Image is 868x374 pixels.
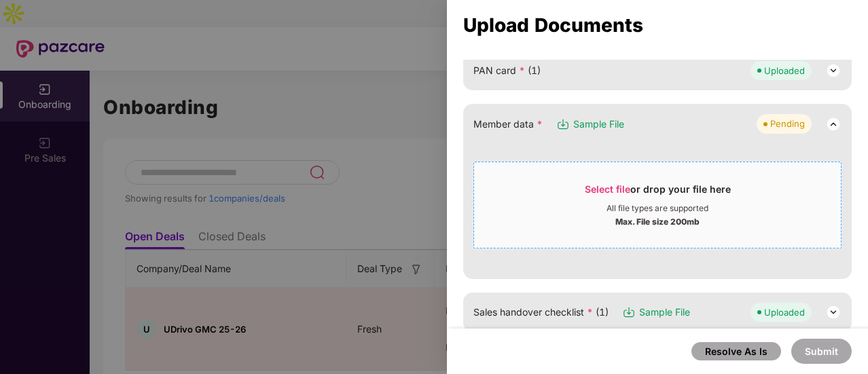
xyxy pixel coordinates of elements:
img: svg+xml;base64,PHN2ZyB3aWR0aD0iMjQiIGhlaWdodD0iMjQiIHZpZXdCb3g9IjAgMCAyNCAyNCIgZmlsbD0ibm9uZSIgeG... [825,304,842,320]
img: svg+xml;base64,PHN2ZyB3aWR0aD0iMjQiIGhlaWdodD0iMjQiIHZpZXdCb3g9IjAgMCAyNCAyNCIgZmlsbD0ibm9uZSIgeG... [825,62,842,79]
button: Resolve As Is [691,342,781,360]
span: Sample File [639,305,690,320]
div: Max. File size 200mb [615,214,700,227]
span: Sample File [573,117,624,132]
span: Select file [585,183,630,195]
div: Uploaded [764,305,805,319]
span: Member data [473,117,543,132]
img: svg+xml;base64,PHN2ZyB3aWR0aD0iMjQiIGhlaWdodD0iMjQiIHZpZXdCb3g9IjAgMCAyNCAyNCIgZmlsbD0ibm9uZSIgeG... [825,116,842,132]
div: Uploaded [764,64,805,77]
span: Select fileor drop your file hereAll file types are supportedMax. File size 200mb [474,172,841,238]
span: PAN card (1) [473,63,541,78]
span: Sales handover checklist (1) [473,305,609,320]
img: svg+xml;base64,PHN2ZyB3aWR0aD0iMTYiIGhlaWdodD0iMTciIHZpZXdCb3g9IjAgMCAxNiAxNyIgZmlsbD0ibm9uZSIgeG... [622,305,636,319]
button: Submit [791,339,852,364]
div: or drop your file here [585,183,731,203]
div: Upload Documents [463,18,852,33]
div: Pending [770,117,805,130]
img: svg+xml;base64,PHN2ZyB3aWR0aD0iMTYiIGhlaWdodD0iMTciIHZpZXdCb3g9IjAgMCAxNiAxNyIgZmlsbD0ibm9uZSIgeG... [556,117,570,131]
div: All file types are supported [607,203,708,214]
